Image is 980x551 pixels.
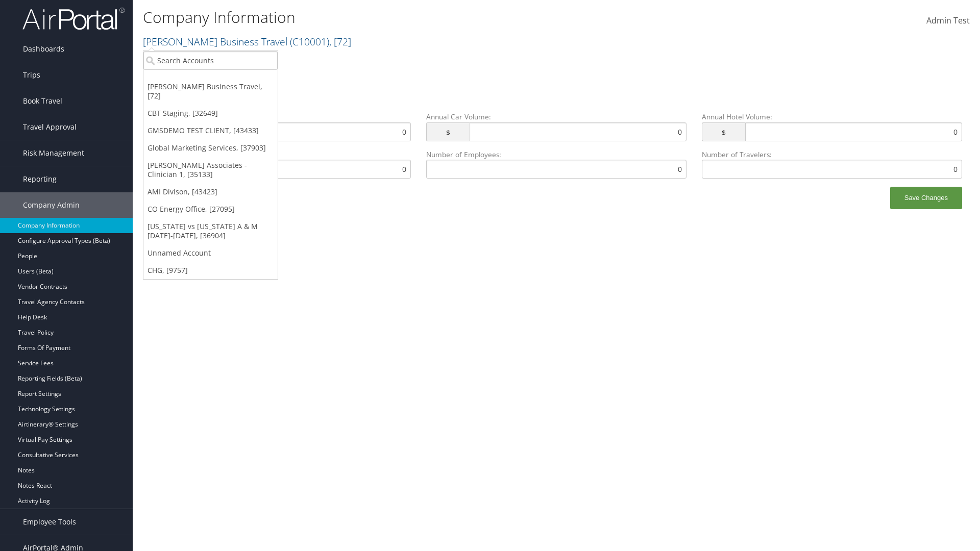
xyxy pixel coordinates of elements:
input: Search Accounts [143,51,278,70]
input: Number of Travelers: [702,160,962,179]
span: , [ 72 ] [329,35,351,48]
label: Annual Air Volume: [151,112,411,149]
a: Unnamed Account [143,244,278,262]
input: Annual Car Volume: $ [470,122,687,141]
span: Employee Tools [23,509,76,535]
a: Admin Test [926,5,970,37]
a: GMSDEMO TEST CLIENT, [43433] [143,122,278,139]
input: Annual Hotel Volume: $ [745,122,962,141]
span: Reporting [23,166,57,192]
span: Travel Approval [23,114,77,140]
input: Annual Air Volume: $ [194,122,411,141]
a: CBT Staging, [32649] [143,105,278,122]
a: AMI Divison, [43423] [143,183,278,201]
span: $ [702,122,745,141]
span: Company Admin [23,192,80,218]
span: ( C10001 ) [290,35,329,48]
label: Annual Car Volume: [426,112,687,149]
label: Number of Travelers: [702,149,962,179]
a: CHG, [9757] [143,262,278,279]
h1: Company Information [143,7,694,28]
label: Annual Air Bookings: [151,149,411,179]
a: [PERSON_NAME] Business Travel, [72] [143,78,278,105]
button: Save Changes [890,187,962,209]
input: Number of Employees: [426,160,687,179]
span: Risk Management [23,140,84,166]
img: airportal-logo.png [22,7,125,31]
span: Book Travel [23,88,62,114]
a: [PERSON_NAME] Business Travel [143,35,351,48]
span: Admin Test [926,15,970,26]
a: CO Energy Office, [27095] [143,201,278,218]
a: [US_STATE] vs [US_STATE] A & M [DATE]-[DATE], [36904] [143,218,278,244]
label: Number of Employees: [426,149,687,179]
a: Global Marketing Services, [37903] [143,139,278,157]
span: Dashboards [23,36,64,62]
input: Annual Air Bookings: [151,160,411,179]
a: [PERSON_NAME] Associates - Clinician 1, [35133] [143,157,278,183]
span: Trips [23,62,40,88]
label: Annual Hotel Volume: [702,112,962,149]
span: $ [426,122,470,141]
